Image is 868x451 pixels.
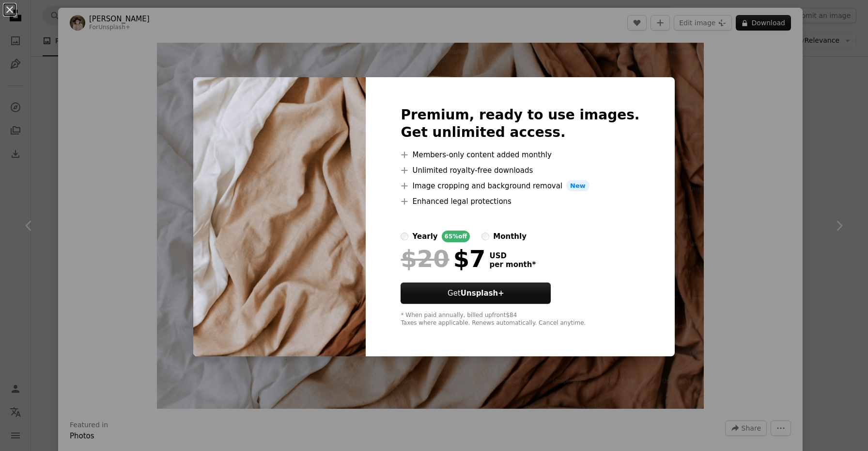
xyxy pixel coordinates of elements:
[401,233,408,240] input: yearly65%off
[401,246,449,271] span: $20
[401,149,639,161] li: Members-only content added monthly
[401,312,639,327] div: * When paid annually, billed upfront $84 Taxes where applicable. Renews automatically. Cancel any...
[566,180,589,192] span: New
[412,231,437,242] div: yearly
[401,165,639,176] li: Unlimited royalty-free downloads
[442,231,470,242] div: 65% off
[401,246,485,271] div: $7
[489,260,536,269] span: per month *
[481,233,489,240] input: monthly
[193,77,366,357] img: premium_photo-1723563579350-ad19c1523c40
[493,231,527,242] div: monthly
[401,180,639,192] li: Image cropping and background removal
[401,106,639,141] h2: Premium, ready to use images. Get unlimited access.
[489,251,536,260] span: USD
[401,196,639,207] li: Enhanced legal protections
[401,283,551,304] button: GetUnsplash+
[461,289,504,298] strong: Unsplash+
